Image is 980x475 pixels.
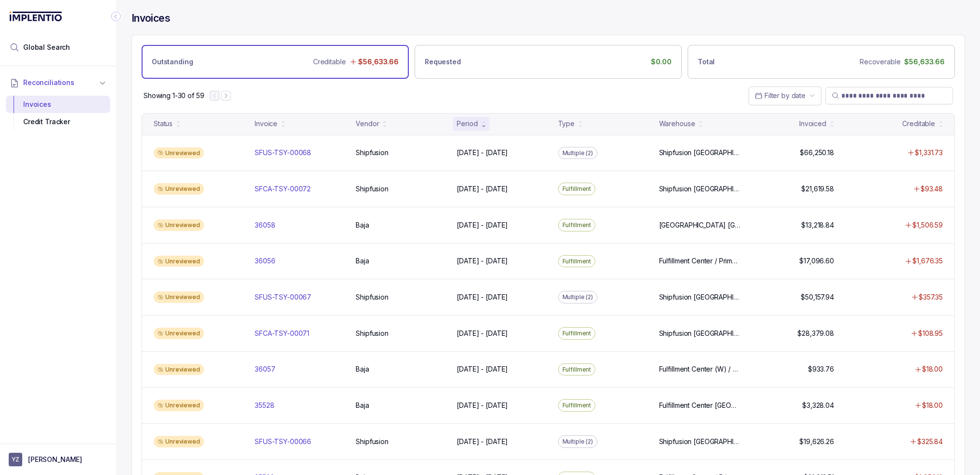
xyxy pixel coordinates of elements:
[28,455,82,464] p: [PERSON_NAME]
[154,183,204,195] div: Unreviewed
[313,57,346,67] p: Creditable
[154,291,204,303] div: Unreviewed
[255,401,274,410] p: 35528
[659,364,741,374] p: Fulfillment Center (W) / Wholesale, Fulfillment Center / Primary
[659,220,741,230] p: [GEOGRAPHIC_DATA] [GEOGRAPHIC_DATA] / [US_STATE]
[457,148,508,158] p: [DATE] - [DATE]
[802,401,834,410] p: $3,328.04
[356,292,389,302] p: Shipfusion
[562,401,591,410] p: Fulfillment
[457,184,508,194] p: [DATE] - [DATE]
[154,436,204,447] div: Unreviewed
[801,292,834,302] p: $50,157.94
[255,148,311,158] p: SFUS-TSY-00068
[659,119,695,129] div: Warehouse
[6,94,110,133] div: Reconciliations
[154,147,204,159] div: Unreviewed
[356,364,369,374] p: Baja
[764,91,806,100] span: Filter by date
[154,256,204,267] div: Unreviewed
[356,256,369,266] p: Baja
[904,57,945,67] p: $56,633.66
[799,256,834,266] p: $17,096.60
[915,148,943,158] p: $1,331.73
[255,329,309,338] p: SFCA-TSY-00071
[457,364,508,374] p: [DATE] - [DATE]
[808,364,834,374] p: $933.76
[800,148,834,158] p: $66,250.18
[154,400,204,411] div: Unreviewed
[221,91,231,101] button: Next Page
[659,256,741,266] p: Fulfillment Center / Primary
[255,256,275,266] p: 36056
[922,401,943,410] p: $18.00
[457,437,508,446] p: [DATE] - [DATE]
[9,453,107,466] button: User initials[PERSON_NAME]
[425,57,461,67] p: Requested
[457,256,508,266] p: [DATE] - [DATE]
[255,119,277,129] div: Invoice
[131,12,170,25] h4: Invoices
[562,365,591,374] p: Fulfillment
[356,148,389,158] p: Shipfusion
[154,364,204,375] div: Unreviewed
[917,437,943,446] p: $325.84
[860,57,900,67] p: Recoverable
[659,329,741,338] p: Shipfusion [GEOGRAPHIC_DATA]
[749,86,821,105] button: Date Range Picker
[457,401,508,410] p: [DATE] - [DATE]
[919,292,943,302] p: $357.35
[902,119,935,129] div: Creditable
[23,43,70,52] span: Global Search
[801,184,834,194] p: $21,619.58
[659,401,741,410] p: Fulfillment Center [GEOGRAPHIC_DATA] / [US_STATE], [US_STATE]-Wholesale / [US_STATE]-Wholesale
[562,184,591,194] p: Fulfillment
[562,292,593,302] p: Multiple (2)
[457,220,508,230] p: [DATE] - [DATE]
[154,219,204,231] div: Unreviewed
[799,437,834,446] p: $19,626.26
[797,329,834,338] p: $28,379.08
[912,220,943,230] p: $1,506.59
[144,91,204,101] p: Showing 1-30 of 59
[698,57,715,67] p: Total
[922,364,943,374] p: $18.00
[799,119,826,129] div: Invoiced
[356,220,369,230] p: Baja
[912,256,943,266] p: $1,676.35
[562,220,591,230] p: Fulfillment
[356,401,369,410] p: Baja
[562,257,591,266] p: Fulfillment
[659,437,741,446] p: Shipfusion [GEOGRAPHIC_DATA], Shipfusion [GEOGRAPHIC_DATA]
[558,119,575,129] div: Type
[659,184,741,194] p: Shipfusion [GEOGRAPHIC_DATA]
[457,119,477,129] div: Period
[14,113,102,130] div: Credit Tracker
[9,453,22,466] span: User initials
[921,184,943,194] p: $93.48
[255,292,311,302] p: SFUS-TSY-00067
[356,119,379,129] div: Vendor
[144,91,204,101] div: Remaining page entries
[562,329,591,338] p: Fulfillment
[562,148,593,158] p: Multiple (2)
[801,220,834,230] p: $13,218.84
[358,57,399,67] p: $56,633.66
[255,437,311,446] p: SFUS-TSY-00066
[154,119,173,129] div: Status
[918,329,943,338] p: $108.95
[659,148,741,158] p: Shipfusion [GEOGRAPHIC_DATA], Shipfusion [GEOGRAPHIC_DATA]
[457,292,508,302] p: [DATE] - [DATE]
[23,78,74,87] span: Reconciliations
[659,292,741,302] p: Shipfusion [GEOGRAPHIC_DATA], Shipfusion [GEOGRAPHIC_DATA]
[110,11,122,22] div: Collapse Icon
[651,57,672,67] p: $0.00
[356,329,389,338] p: Shipfusion
[255,220,275,230] p: 36058
[562,437,593,446] p: Multiple (2)
[255,184,311,194] p: SFCA-TSY-00072
[356,437,389,446] p: Shipfusion
[6,72,110,93] button: Reconciliations
[154,328,204,339] div: Unreviewed
[255,364,275,374] p: 36057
